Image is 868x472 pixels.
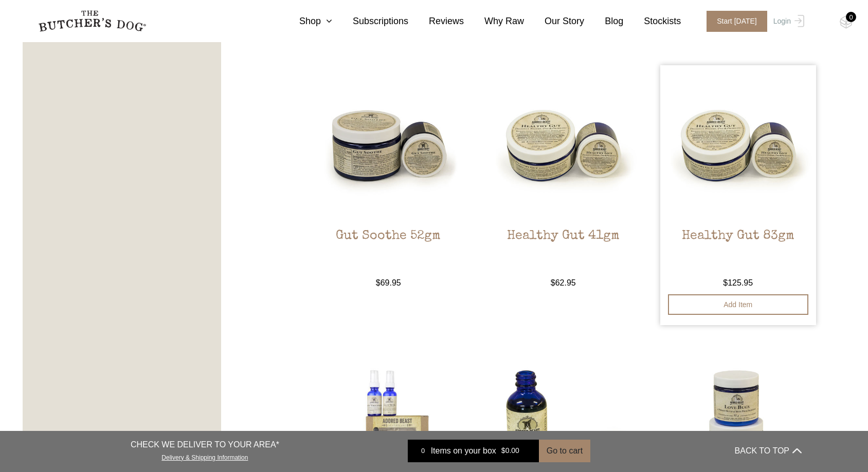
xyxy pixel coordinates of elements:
a: Why Raw [464,14,524,28]
h2: Healthy Gut 83gm [660,229,816,277]
bdi: 69.95 [376,278,401,287]
button: BACK TO TOP [735,439,802,463]
span: $ [723,278,728,287]
a: 0 Items on your box $0.00 [408,440,539,462]
bdi: 125.95 [723,278,753,287]
span: Start [DATE] [707,11,767,32]
div: 0 [415,446,431,456]
a: Login [771,11,804,32]
p: CHECK WE DELIVER TO YOUR AREA* [131,439,279,451]
a: Stockists [623,14,681,28]
img: Gut Soothe 52gm [311,65,466,221]
img: TBD_Cart-Empty.png [840,15,853,29]
a: Shop [279,14,332,28]
a: Blog [584,14,623,28]
a: Healthy Gut 83gmHealthy Gut 83gm $125.95 [660,65,816,290]
bdi: 0.00 [501,447,519,455]
button: Add item [668,294,808,315]
span: $ [501,447,505,455]
div: 0 [846,12,856,22]
a: Start [DATE] [696,11,771,32]
a: Reviews [408,14,464,28]
bdi: 62.95 [551,278,576,287]
a: Subscriptions [332,14,408,28]
a: Delivery & Shipping Information [161,451,248,461]
button: Go to cart [539,440,590,462]
a: Gut Soothe 52gmGut Soothe 52gm $69.95 [311,65,466,290]
span: Items on your box [431,445,496,457]
h2: Gut Soothe 52gm [311,229,466,277]
img: Healthy Gut 83gm [660,65,816,221]
h2: Healthy Gut 41gm [485,229,641,277]
span: $ [551,278,555,287]
a: Healthy Gut 41gmHealthy Gut 41gm $62.95 [485,65,641,290]
a: Our Story [524,14,584,28]
span: $ [376,278,381,287]
img: Healthy Gut 41gm [485,65,641,221]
